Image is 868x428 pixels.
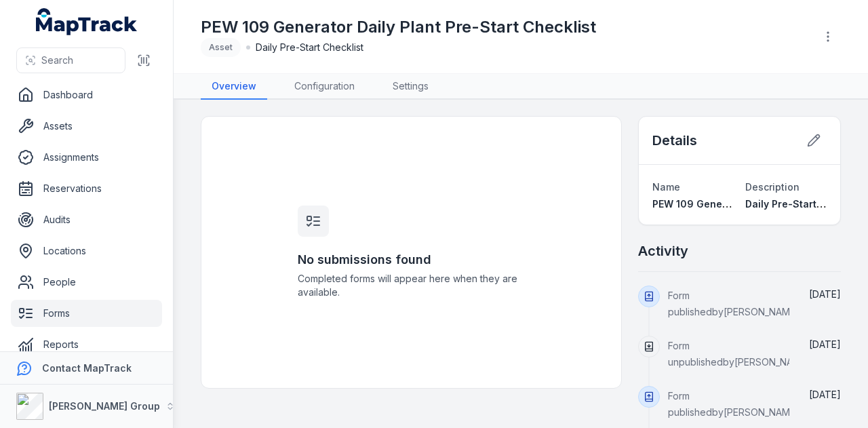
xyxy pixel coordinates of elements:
a: Assets [11,113,162,140]
a: Forms [11,300,162,327]
time: 11/08/2025, 9:33:27 am [809,338,841,350]
span: Form published by [PERSON_NAME] [668,390,800,418]
a: Overview [201,74,267,100]
span: Description [745,181,800,193]
time: 11/08/2025, 9:33:50 am [809,288,841,300]
h2: Activity [638,241,688,260]
h2: Details [652,131,697,150]
a: Reservations [11,175,162,202]
a: Dashboard [11,81,162,109]
a: MapTrack [36,8,138,35]
a: Locations [11,237,162,265]
span: Daily Pre-Start Checklist [256,41,363,54]
a: Reports [11,331,162,358]
span: [DATE] [809,389,841,400]
h3: No submissions found [298,250,526,269]
a: People [11,269,162,296]
strong: [PERSON_NAME] Group [49,400,160,412]
span: Daily Pre-Start Checklist [745,198,865,210]
time: 11/07/2025, 10:49:48 am [809,389,841,400]
strong: Contact MapTrack [42,362,132,374]
a: Assignments [11,144,162,171]
a: Configuration [283,74,366,100]
div: Asset [201,38,241,57]
span: Search [41,54,73,67]
span: Form published by [PERSON_NAME] [668,290,800,317]
button: Search [16,47,125,73]
span: Form unpublished by [PERSON_NAME] [668,340,810,368]
h1: PEW 109 Generator Daily Plant Pre-Start Checklist [201,16,596,38]
span: [DATE] [809,288,841,300]
span: Completed forms will appear here when they are available. [298,272,526,299]
a: Settings [382,74,439,100]
a: Audits [11,206,162,233]
span: Name [652,181,680,193]
span: [DATE] [809,338,841,350]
